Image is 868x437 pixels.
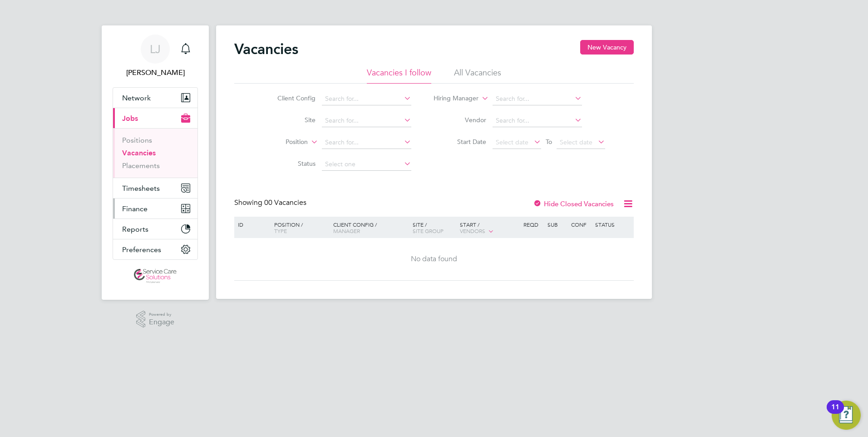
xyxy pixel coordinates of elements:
a: Vacancies [122,149,156,157]
a: Powered byEngage [136,311,175,328]
span: Lucy Jolley [113,67,198,78]
a: LJ[PERSON_NAME] [113,35,198,78]
div: 11 [831,407,839,419]
span: Manager [333,227,360,234]
button: Reports [113,219,197,239]
label: Hide Closed Vacancies [533,199,614,208]
label: Hiring Manager [426,94,478,103]
img: servicecare-logo-retina.png [134,269,177,283]
div: Client Config / [331,217,410,238]
button: Network [113,88,197,108]
span: Preferences [122,245,161,254]
button: Finance [113,199,197,218]
input: Search for... [493,114,582,127]
input: Select one [322,158,411,171]
span: Select date [496,138,528,146]
span: To [543,136,555,148]
span: Engage [149,318,174,326]
div: Start / [458,217,521,239]
span: Timesheets [122,184,160,193]
div: Site / [410,217,458,238]
input: Search for... [322,136,411,149]
a: Placements [122,161,160,170]
a: Positions [122,136,152,144]
div: Sub [545,217,569,232]
div: No data found [236,254,632,264]
button: Jobs [113,108,197,128]
input: Search for... [322,93,411,105]
div: Reqd [521,217,545,232]
span: LJ [150,43,161,55]
input: Search for... [322,114,411,127]
span: Select date [560,138,592,146]
div: Status [593,217,632,232]
span: Vendors [460,227,485,234]
h2: Vacancies [234,40,298,58]
div: ID [236,217,267,232]
span: Reports [122,225,148,233]
label: Start Date [434,138,486,146]
div: Position / [267,217,331,238]
span: Site Group [413,227,444,234]
button: Timesheets [113,178,197,198]
label: Position [256,138,308,147]
label: Site [263,116,316,124]
label: Client Config [263,94,316,102]
span: Finance [122,204,148,213]
span: 00 Vacancies [264,198,306,207]
span: Type [274,227,287,234]
button: Preferences [113,239,197,259]
span: Network [122,94,151,102]
a: Go to home page [113,269,198,283]
li: Vacancies I follow [367,67,431,84]
span: Jobs [122,114,138,123]
button: New Vacancy [580,40,634,55]
div: Conf [569,217,592,232]
li: All Vacancies [454,67,501,84]
label: Vendor [434,116,486,124]
label: Status [263,159,316,168]
div: Showing [234,198,308,208]
nav: Main navigation [102,25,209,300]
span: Powered by [149,311,174,318]
button: Open Resource Center, 11 new notifications [832,401,861,430]
div: Jobs [113,128,197,178]
input: Search for... [493,93,582,105]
